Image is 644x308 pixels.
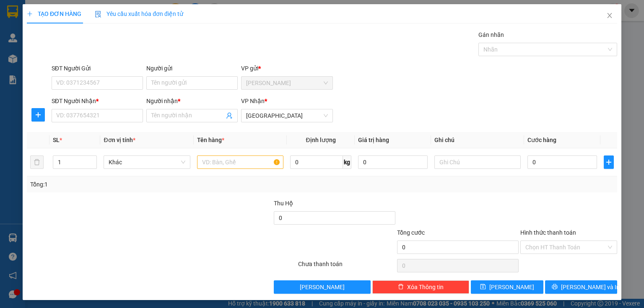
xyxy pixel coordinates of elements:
button: [PERSON_NAME] [273,280,370,294]
button: deleteXóa Thông tin [372,280,469,294]
span: kg [343,155,351,169]
span: VP Nhận [241,98,265,104]
input: 0 [358,155,428,169]
span: plus [32,111,44,118]
span: plus [604,159,613,166]
span: printer [552,284,558,290]
div: SĐT Người Gửi [52,64,143,73]
span: delete [398,284,404,290]
label: Hình thức thanh toán [520,229,576,236]
span: Xóa Thông tin [407,282,444,292]
div: Chưa thanh toán [297,259,396,274]
div: SĐT Người Nhận [52,96,143,106]
div: Người gửi [146,64,238,73]
button: Close [598,4,621,28]
button: plus [604,155,614,169]
button: printer[PERSON_NAME] và In [545,280,618,294]
span: Tên hàng [197,137,224,143]
div: Tổng: 1 [30,180,249,189]
input: Ghi Chú [434,155,521,169]
div: VP gửi [241,64,332,73]
div: Người nhận [146,96,238,106]
span: Thu Hộ [273,200,293,207]
span: Tổng cước [397,229,425,236]
span: [PERSON_NAME] [489,282,534,292]
span: plus [27,11,33,17]
button: plus [31,108,45,122]
img: icon [95,11,101,18]
span: Yêu cầu xuất hóa đơn điện tử [95,10,183,17]
th: Ghi chú [431,132,524,148]
span: Cước hàng [527,137,556,143]
button: delete [30,155,44,169]
button: save[PERSON_NAME] [471,280,543,294]
span: Phan Rang [246,77,327,89]
span: user-add [226,112,233,119]
span: [PERSON_NAME] và In [561,282,620,292]
span: [PERSON_NAME] [300,282,345,292]
span: Khác [109,156,185,168]
input: VD: Bàn, Ghế [197,155,283,169]
span: Giá trị hàng [358,137,389,143]
span: close [606,12,613,19]
span: save [480,284,486,290]
span: Sài Gòn [246,109,327,122]
span: Định lượng [306,137,335,143]
span: TẠO ĐƠN HÀNG [27,10,81,17]
label: Gán nhãn [478,31,504,38]
span: Đơn vị tính [104,137,135,143]
span: SL [53,137,60,143]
